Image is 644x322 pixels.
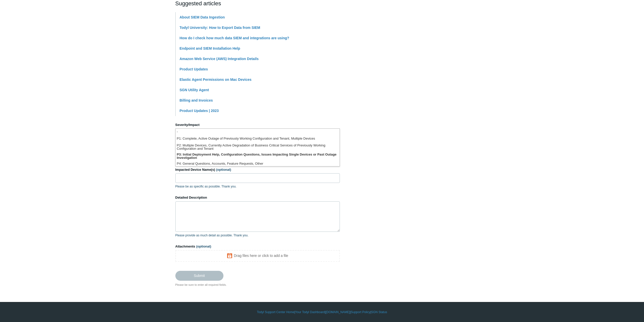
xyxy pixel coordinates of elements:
[176,136,340,142] li: P1: Complete, Active Outage of Previously Working Configuration and Tenant, Multiple Devices
[175,195,340,200] label: Detailed Description
[176,161,340,167] li: P4: General Questions, Accounts, Feature Requests, Other
[180,88,209,92] a: SGN Utility Agent
[180,109,219,113] a: Product Updates | 2023
[371,310,387,314] a: SGN Status
[175,310,469,314] div: | | | |
[175,283,340,287] div: Please be sure to enter all required fields.
[180,46,240,50] a: Endpoint and SIEM Installation Help
[176,129,340,136] li: -
[180,57,259,61] a: Amazon Web Service (AWS) Integration Details
[180,78,252,82] a: Elastic Agent Permissions on Mac Devices
[175,233,340,238] p: Please provide as much detail as possible. Thank you.
[216,168,231,172] span: (optional)
[180,26,260,30] a: Todyl University: How to Export Data from SIEM
[175,184,340,189] p: Please be as specific as possible. Thank you.
[326,310,350,314] a: [DOMAIN_NAME]
[175,167,340,172] label: Impacted Device Name(s)
[176,151,340,161] li: P3: Initial Deployment Help, Configuration Questions, Issues Impacting Single Devices or Past Out...
[295,310,325,314] a: Your Todyl Dashboard
[176,142,340,151] li: P2: Multiple Devices, Currently Active Degradation of Business Critical Services of Previously Wo...
[180,36,289,40] a: How do I check how much data SIEM and integrations are using?
[351,310,370,314] a: Support Policy
[175,122,340,127] label: Severity/Impact
[180,98,213,102] a: Billing and Invoices
[257,310,294,314] a: Todyl Support Center Home
[175,271,223,280] input: Submit
[180,15,225,19] a: About SIEM Data Ingestion
[196,244,211,248] span: (optional)
[175,244,340,249] label: Attachments
[180,67,208,71] a: Product Updates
